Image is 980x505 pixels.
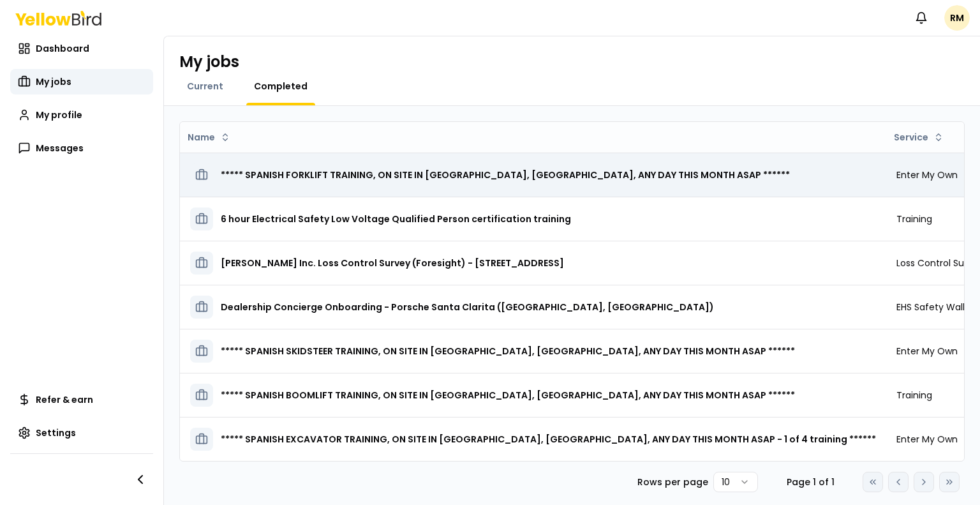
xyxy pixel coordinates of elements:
[221,163,790,186] h3: ***** SPANISH FORKLIFT TRAINING, ON SITE IN [GEOGRAPHIC_DATA], [GEOGRAPHIC_DATA], ANY DAY THIS MO...
[221,252,564,275] h3: [PERSON_NAME] Inc. Loss Control Survey (Foresight) - [STREET_ADDRESS]
[179,80,231,93] a: Current
[36,142,84,155] span: Messages
[894,131,928,144] span: Service
[10,69,153,94] a: My jobs
[221,296,714,319] h3: Dealership Concierge Onboarding - Porsche Santa Clarita ([GEOGRAPHIC_DATA], [GEOGRAPHIC_DATA])
[179,52,239,72] h1: My jobs
[221,428,876,451] h3: ***** SPANISH EXCAVATOR TRAINING, ON SITE IN [GEOGRAPHIC_DATA], [GEOGRAPHIC_DATA], ANY DAY THIS M...
[10,387,153,412] a: Refer & earn
[896,345,958,358] span: Enter My Own
[187,80,223,93] span: Current
[36,75,71,88] span: My jobs
[896,433,958,446] span: Enter My Own
[188,131,215,144] span: Name
[10,36,153,61] a: Dashboard
[10,420,153,446] a: Settings
[221,207,571,230] h3: 6 hour Electrical Safety Low Voltage Qualified Person certification training
[10,102,153,128] a: My profile
[896,389,932,402] span: Training
[254,80,308,93] span: Completed
[778,476,842,488] div: Page 1 of 1
[896,213,932,225] span: Training
[246,80,315,93] a: Completed
[36,426,76,439] span: Settings
[889,127,949,147] button: Service
[221,340,795,363] h3: ***** SPANISH SKIDSTEER TRAINING, ON SITE IN [GEOGRAPHIC_DATA], [GEOGRAPHIC_DATA], ANY DAY THIS M...
[637,476,708,488] p: Rows per page
[36,109,82,121] span: My profile
[944,5,970,31] span: RM
[10,135,153,161] a: Messages
[221,384,795,407] h3: ***** SPANISH BOOMLIFT TRAINING, ON SITE IN [GEOGRAPHIC_DATA], [GEOGRAPHIC_DATA], ANY DAY THIS MO...
[36,393,93,406] span: Refer & earn
[182,127,235,147] button: Name
[896,169,958,181] span: Enter My Own
[36,42,89,55] span: Dashboard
